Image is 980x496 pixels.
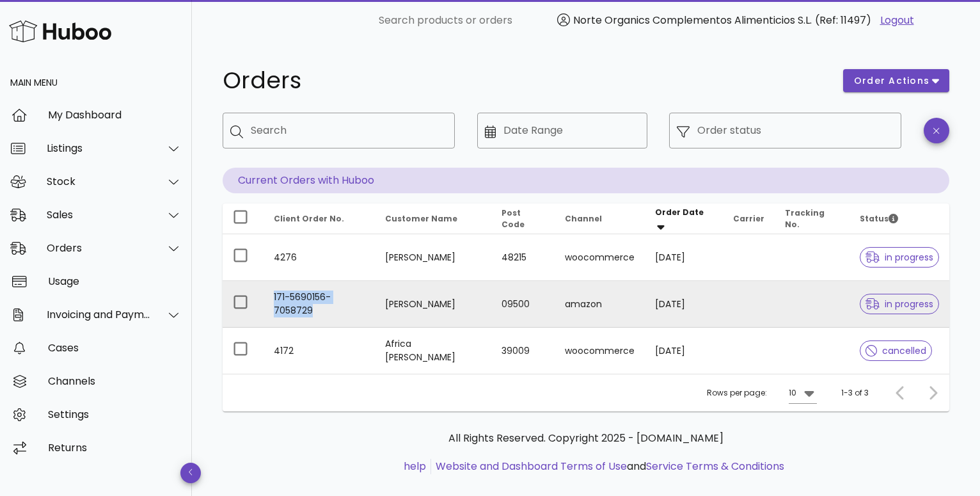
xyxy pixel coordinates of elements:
div: Stock [47,175,151,188]
span: Tracking No. [785,207,825,230]
div: Listings [47,142,151,154]
td: [DATE] [645,328,723,374]
td: [PERSON_NAME] [375,234,492,281]
td: 39009 [491,328,555,374]
th: Post Code [491,204,555,234]
span: Channel [565,213,602,224]
p: All Rights Reserved. Copyright 2025 - [DOMAIN_NAME] [233,431,939,446]
div: 10 [789,387,796,399]
td: amazon [555,281,645,328]
img: Huboo Logo [9,17,111,45]
th: Tracking No. [775,204,850,234]
th: Status [850,204,949,234]
span: cancelled [865,346,926,355]
td: 4276 [264,234,375,281]
div: Rows per page: [707,374,817,412]
button: order actions [843,69,949,92]
td: 09500 [491,281,555,328]
td: woocommerce [555,328,645,374]
a: Service Terms & Conditions [646,459,784,474]
span: Client Order No. [274,213,344,224]
a: Logout [880,13,914,28]
span: Post Code [502,207,525,230]
span: in progress [865,300,933,308]
td: 48215 [491,234,555,281]
a: help [404,459,426,474]
div: Invoicing and Payments [47,308,151,321]
div: Settings [48,408,182,420]
p: Current Orders with Huboo [223,168,949,193]
div: Orders [47,242,151,254]
span: Customer Name [385,213,457,224]
span: in progress [865,253,933,262]
th: Channel [555,204,645,234]
span: Carrier [733,213,764,224]
span: Norte Organics Complementos Alimenticios S.L. [573,13,812,28]
th: Order Date: Sorted descending. Activate to remove sorting. [645,204,723,234]
div: 1-3 of 3 [841,387,869,399]
td: [PERSON_NAME] [375,281,492,328]
th: Carrier [723,204,775,234]
th: Customer Name [375,204,492,234]
h1: Orders [223,69,828,92]
div: 10Rows per page: [789,383,817,403]
div: Usage [48,275,182,287]
td: 4172 [264,328,375,374]
span: order actions [853,74,930,88]
td: 171-5690156-7058729 [264,281,375,328]
li: and [431,459,784,474]
td: [DATE] [645,281,723,328]
div: Cases [48,342,182,354]
span: Order Date [655,207,704,218]
div: Returns [48,442,182,454]
span: Status [860,213,898,224]
td: Africa [PERSON_NAME] [375,328,492,374]
div: Channels [48,375,182,387]
div: Sales [47,209,151,221]
a: Website and Dashboard Terms of Use [436,459,627,474]
div: My Dashboard [48,109,182,121]
td: [DATE] [645,234,723,281]
td: woocommerce [555,234,645,281]
span: (Ref: 11497) [815,13,871,28]
th: Client Order No. [264,204,375,234]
